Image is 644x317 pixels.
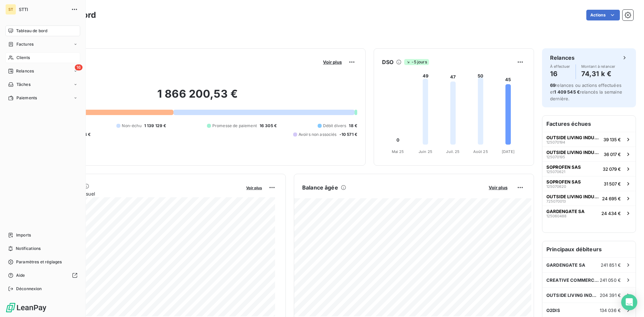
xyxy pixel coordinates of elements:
[586,10,620,20] button: Actions
[581,68,615,79] h4: 74,31 k €
[392,149,404,154] tspan: Mai 25
[339,131,357,138] span: -10 571 €
[502,149,515,154] tspan: [DATE]
[299,131,337,138] span: Avoirs non associés
[542,116,636,132] h6: Factures échues
[246,186,262,190] span: Voir plus
[38,190,241,197] span: Chiffre d'affaires mensuel
[601,262,621,268] span: 241 851 €
[487,184,509,191] button: Voir plus
[604,152,621,157] span: 36 017 €
[16,259,62,265] span: Paramètres et réglages
[600,277,621,283] span: 241 050 €
[604,181,621,187] span: 31 507 €
[446,149,460,154] tspan: Juil. 25
[323,123,346,129] span: Débit divers
[302,183,338,192] h6: Balance âgée
[5,302,47,313] img: Logo LeanPay
[546,194,599,199] span: OUTSIDE LIVING INDUSTRIES FRAN
[603,137,621,142] span: 39 135 €
[144,123,166,129] span: 1 139 129 €
[419,149,432,154] tspan: Juin 25
[546,293,600,298] span: OUTSIDE LIVING INDUSTRIES FRAN
[542,241,636,257] h6: Principaux débiteurs
[38,87,357,107] h2: 1 866 200,53 €
[546,140,565,144] span: 125070194
[542,147,636,161] button: OUTSIDE LIVING INDUSTRIES FRAN12507019536 017 €
[546,209,585,214] span: GARDENGATE SA
[5,270,80,281] a: Aide
[602,196,621,201] span: 24 695 €
[19,7,67,12] span: STTI
[550,83,555,88] span: 69
[546,184,566,189] span: 125070620
[546,150,601,155] span: OUTSIDE LIVING INDUSTRIES FRAN
[550,64,570,68] span: À effectuer
[244,184,264,191] button: Voir plus
[542,132,636,147] button: OUTSIDE LIVING INDUSTRIES FRAN12507019439 135 €
[321,59,344,65] button: Voir plus
[621,294,637,310] div: Open Intercom Messenger
[5,4,16,15] div: ST
[16,232,31,238] span: Imports
[581,64,615,68] span: Montant à relancer
[542,191,636,206] button: OUTSIDE LIVING INDUSTRIES FRAN72507001324 695 €
[600,308,621,313] span: 134 036 €
[122,123,141,129] span: Non-échu
[489,185,507,190] span: Voir plus
[323,59,342,65] span: Voir plus
[550,83,622,101] span: relances ou actions effectuées et relancés la semaine dernière.
[600,293,621,298] span: 204 391 €
[546,164,581,170] span: SOPROFEN SAS
[601,211,621,216] span: 24 434 €
[260,123,277,129] span: 16 305 €
[16,95,37,101] span: Paiements
[16,246,41,252] span: Notifications
[546,199,566,203] span: 725070013
[75,64,83,70] span: 16
[404,59,429,65] span: -5 jours
[554,89,580,95] span: 1 409 545 €
[542,161,636,176] button: SOPROFEN SAS12507062132 079 €
[546,155,565,159] span: 125070195
[546,214,567,218] span: 125060488
[16,41,34,47] span: Factures
[16,272,25,278] span: Aide
[546,308,560,313] span: O2DIS
[542,176,636,191] button: SOPROFEN SAS12507062031 507 €
[349,123,357,129] span: 18 €
[382,58,393,66] h6: DSO
[16,82,31,88] span: Tâches
[546,179,581,184] span: SOPROFEN SAS
[546,262,585,268] span: GARDENGATE SA
[546,277,600,283] span: CREATIVE COMMERCE PARTNERS
[546,170,565,174] span: 125070621
[473,149,488,154] tspan: Août 25
[542,206,636,220] button: GARDENGATE SA12506048824 434 €
[16,68,34,74] span: Relances
[546,135,601,140] span: OUTSIDE LIVING INDUSTRIES FRAN
[603,166,621,172] span: 32 079 €
[16,55,30,61] span: Clients
[16,28,47,34] span: Tableau de bord
[550,68,570,79] h4: 16
[212,123,257,129] span: Promesse de paiement
[16,286,42,292] span: Déconnexion
[550,54,575,62] h6: Relances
